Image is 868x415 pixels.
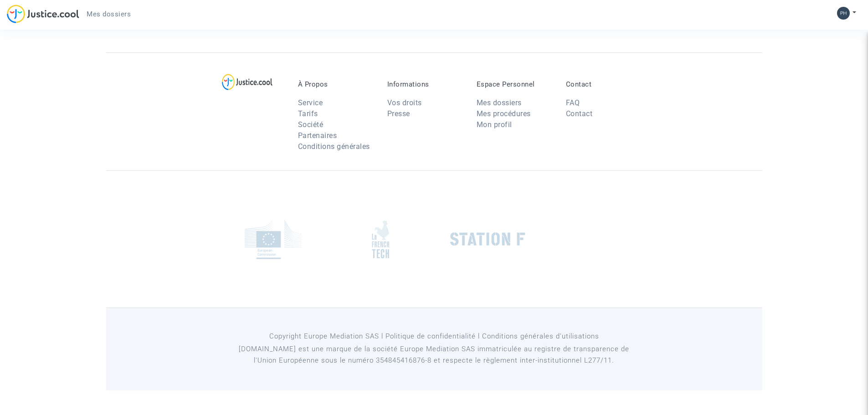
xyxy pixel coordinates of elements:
[477,80,552,88] p: Espace Personnel
[298,98,323,107] a: Service
[226,331,642,342] p: Copyright Europe Mediation SAS l Politique de confidentialité l Conditions générales d’utilisa...
[222,74,272,90] img: logo-lg.svg
[79,7,138,21] a: Mes dossiers
[298,109,318,118] a: Tarifs
[387,109,410,118] a: Presse
[566,109,593,118] a: Contact
[387,80,463,88] p: Informations
[477,98,522,107] a: Mes dossiers
[226,343,642,366] p: [DOMAIN_NAME] est une marque de la société Europe Mediation SAS immatriculée au registre de tr...
[298,80,374,88] p: À Propos
[566,98,580,107] a: FAQ
[450,232,525,246] img: stationf.png
[387,98,422,107] a: Vos droits
[837,7,850,20] img: cb0d4063d6297f7962a104d18ce3cd00
[477,120,512,129] a: Mon profil
[87,10,131,18] span: Mes dossiers
[566,80,642,88] p: Contact
[372,220,389,259] img: french_tech.png
[298,131,337,140] a: Partenaires
[298,142,370,151] a: Conditions générales
[477,109,531,118] a: Mes procédures
[298,120,324,129] a: Société
[7,5,79,23] img: jc-logo.svg
[245,220,302,259] img: europe_commision.png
